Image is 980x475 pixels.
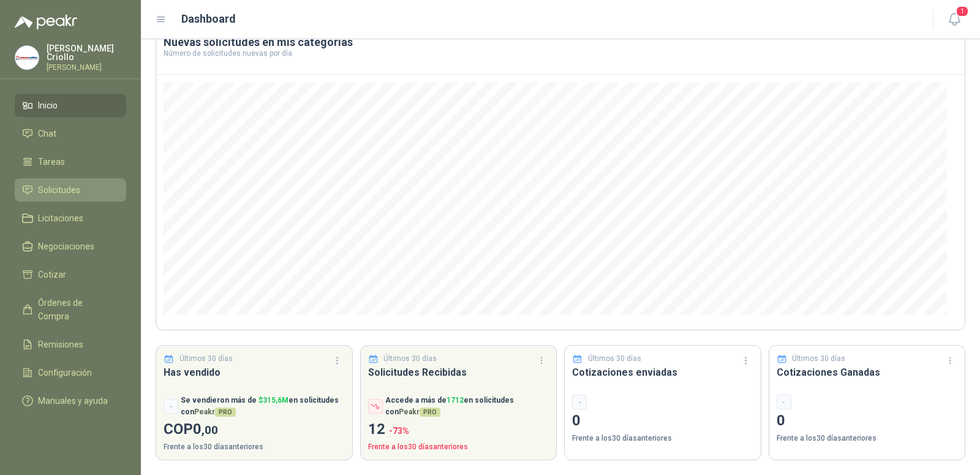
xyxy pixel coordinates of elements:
a: Chat [15,122,126,145]
span: $ 315,6M [258,396,288,405]
a: Configuración [15,361,126,384]
span: PRO [420,408,440,417]
span: Inicio [38,99,58,112]
a: Tareas [15,150,126,173]
span: 1 [956,6,969,17]
button: 1 [943,9,965,31]
span: ,00 [202,423,218,437]
span: Licitaciones [38,211,83,225]
p: Frente a los 30 días anteriores [572,433,753,444]
h1: Dashboard [181,10,236,28]
div: - [777,395,791,409]
a: Remisiones [15,333,126,356]
p: Frente a los 30 días anteriores [368,441,549,453]
p: Número de solicitudes nuevas por día [164,50,957,57]
p: Frente a los 30 días anteriores [164,441,345,453]
p: Últimos 30 días [588,353,641,365]
span: 0 [193,420,218,438]
p: 0 [777,409,958,433]
span: PRO [215,408,236,417]
span: Negociaciones [38,240,94,253]
img: Company Logo [15,46,39,69]
a: Licitaciones [15,207,126,230]
h3: Solicitudes Recibidas [368,365,549,380]
span: Chat [38,127,56,140]
p: [PERSON_NAME] Criollo [47,44,126,61]
span: Remisiones [38,338,83,351]
span: Órdenes de Compra [38,296,115,323]
span: Peakr [194,408,236,416]
h3: Cotizaciones Ganadas [777,365,958,380]
span: Solicitudes [38,183,80,197]
p: Últimos 30 días [179,353,233,365]
div: - [572,395,587,409]
p: Últimos 30 días [383,353,437,365]
a: Solicitudes [15,178,126,202]
p: Se vendieron más de en solicitudes con [181,395,345,418]
a: Órdenes de Compra [15,291,126,328]
a: Manuales y ayuda [15,389,126,412]
p: Accede a más de en solicitudes con [385,395,549,418]
span: Cotizar [38,268,66,281]
a: Cotizar [15,263,126,286]
span: -73 % [389,426,409,436]
span: Tareas [38,155,65,169]
p: [PERSON_NAME] [47,64,126,71]
span: Manuales y ayuda [38,394,108,408]
a: Inicio [15,94,126,117]
span: 1712 [447,396,464,405]
h3: Nuevas solicitudes en mis categorías [164,35,957,50]
p: Frente a los 30 días anteriores [777,433,958,444]
img: Logo peakr [15,15,77,29]
p: 12 [368,418,549,441]
p: COP [164,418,345,441]
h3: Has vendido [164,365,345,380]
h3: Cotizaciones enviadas [572,365,753,380]
p: Últimos 30 días [792,353,845,365]
span: Peakr [399,408,440,416]
span: Configuración [38,366,92,379]
div: - [164,399,178,414]
a: Negociaciones [15,235,126,258]
p: 0 [572,409,753,433]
